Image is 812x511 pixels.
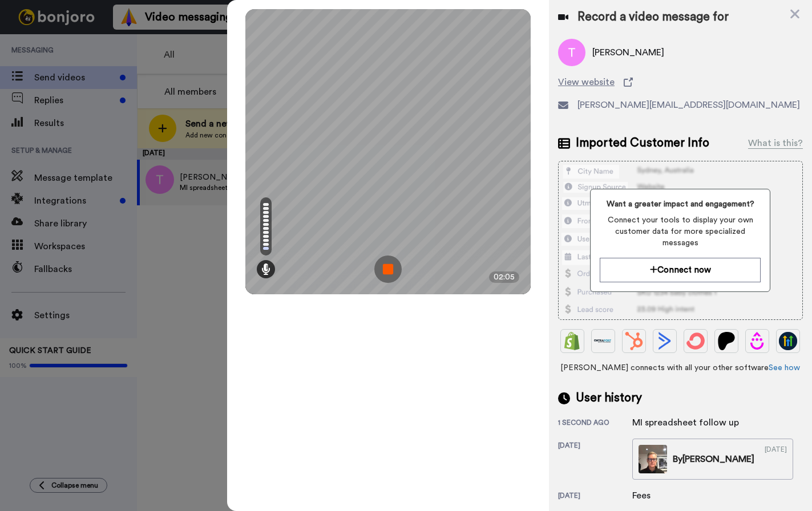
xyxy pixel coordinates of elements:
span: [PERSON_NAME][EMAIL_ADDRESS][DOMAIN_NAME] [577,98,800,112]
div: What is this? [748,136,803,150]
button: Connect now [600,258,761,282]
div: By [PERSON_NAME] [673,452,754,466]
img: 04181f36-8db7-461b-b859-39291f7d2957-thumb.jpg [639,445,667,473]
div: MI spreadsheet follow up [632,416,739,429]
img: Ontraport [594,332,612,350]
span: User history [576,390,642,407]
div: 1 second ago [558,418,632,429]
div: Fees [632,489,689,502]
div: [DATE] [558,491,632,502]
span: [PERSON_NAME] connects with all your other software [558,362,803,374]
a: View website [558,75,803,89]
img: Shopify [563,332,581,350]
a: See how [769,364,800,372]
div: [DATE] [558,441,632,480]
img: GoHighLevel [779,332,797,350]
span: View website [558,75,615,89]
img: ConvertKit [686,332,705,350]
span: Connect your tools to display your own customer data for more specialized messages [600,214,761,249]
img: Patreon [717,332,736,350]
img: ic_record_stop.svg [374,255,402,283]
span: Want a greater impact and engagement? [600,198,761,210]
img: ActiveCampaign [656,332,674,350]
div: 02:05 [489,271,519,283]
img: Hubspot [625,332,643,350]
a: By[PERSON_NAME][DATE] [632,439,793,480]
img: Drip [748,332,766,350]
div: [DATE] [765,445,787,473]
span: Imported Customer Info [576,135,709,152]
